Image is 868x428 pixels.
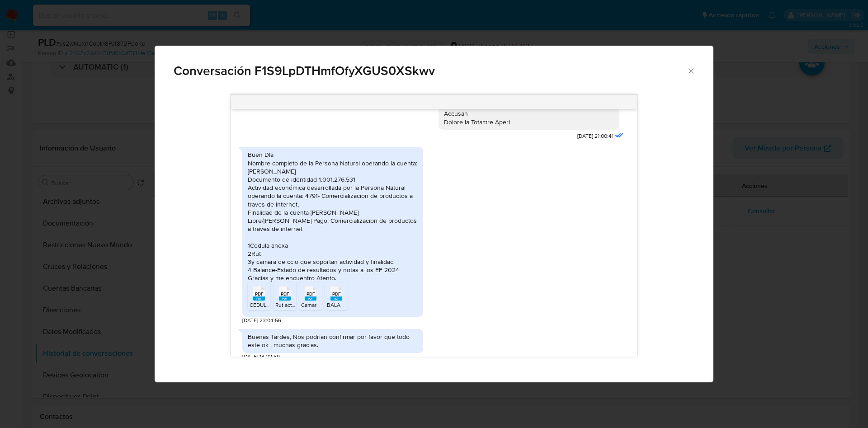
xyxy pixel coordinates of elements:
[332,291,341,297] span: PDF
[687,66,695,75] button: Cerrar
[255,291,264,297] span: PDF
[301,301,366,309] span: Camara de comercio (1).pdf
[242,353,280,361] span: [DATE] 18:22:59
[577,132,613,140] span: [DATE] 21:00:41
[275,301,330,309] span: Rut actualizado (10).pdf
[155,46,713,383] div: Comunicación
[307,291,315,297] span: PDF
[242,317,281,325] span: [DATE] 23:04:56
[327,301,385,309] span: BALANCE FIRMADO.pdf
[281,291,289,297] span: PDF
[248,333,418,349] div: Buenas Tardes, Nos podrian confirmar por favor que todo este ok , muchas gracias.
[250,301,328,309] span: CEDULA [PERSON_NAME] (1).pdf
[248,151,418,282] div: Buen DIa Nombre completo de la Persona Natural operando la cuenta: [PERSON_NAME] Documento de ide...
[174,65,687,77] span: Conversación F1S9LpDTHmfOfyXGUS0XSkwv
